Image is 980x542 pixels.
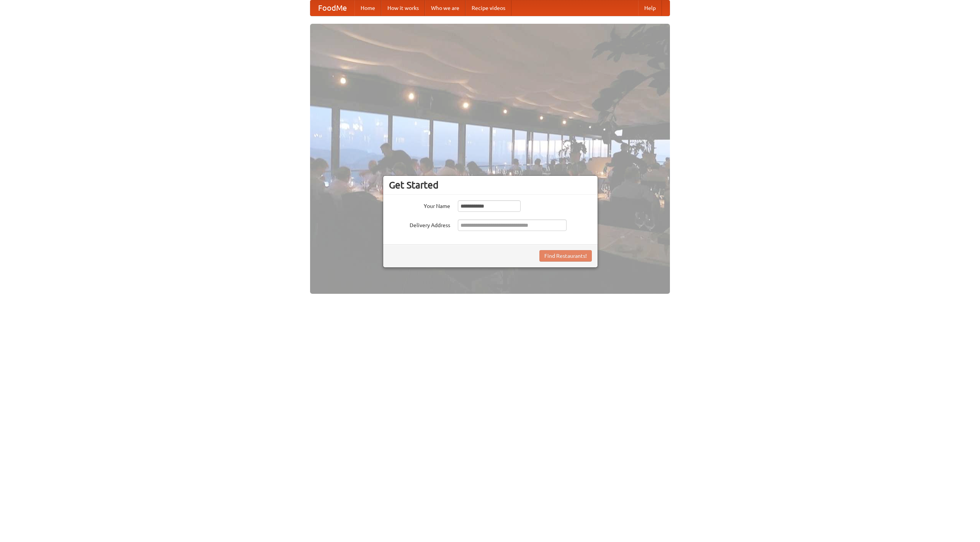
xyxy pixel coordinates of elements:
a: Who we are [425,0,465,16]
h3: Get Started [389,179,592,191]
a: How it works [381,0,425,16]
a: FoodMe [310,0,354,16]
a: Help [638,0,662,16]
label: Your Name [389,200,450,210]
a: Recipe videos [465,0,511,16]
label: Delivery Address [389,219,450,229]
button: Find Restaurants! [539,250,592,262]
a: Home [354,0,381,16]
